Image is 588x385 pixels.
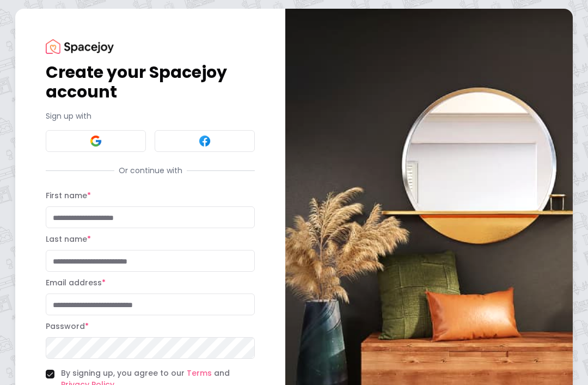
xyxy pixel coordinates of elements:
label: First name [46,190,91,201]
label: Last name [46,234,91,245]
img: Spacejoy Logo [46,39,114,54]
label: Password [46,321,89,332]
span: Or continue with [114,165,187,176]
img: Facebook signin [198,135,211,148]
a: Terms [187,368,212,378]
label: Email address [46,277,106,288]
img: Google signin [89,135,102,148]
h1: Create your Spacejoy account [46,63,255,102]
p: Sign up with [46,111,255,121]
